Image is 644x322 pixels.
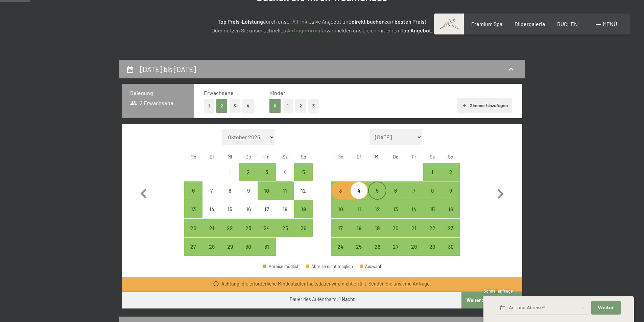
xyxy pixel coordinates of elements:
div: 24 [258,225,275,242]
div: Tue Nov 25 2025 [350,238,368,256]
div: Thu Nov 06 2025 [386,181,405,200]
div: 4 [351,188,367,205]
div: 11 [277,188,293,205]
div: Tue Oct 21 2025 [202,219,221,237]
div: 24 [332,244,349,261]
div: Fri Oct 31 2025 [258,238,276,256]
div: 15 [424,206,441,223]
div: 13 [387,206,404,223]
div: 23 [240,225,257,242]
div: Anreise möglich [258,181,276,200]
button: Vorheriger Monat [134,129,153,256]
div: 6 [387,188,404,205]
div: Sat Nov 08 2025 [423,181,442,200]
div: Anreise möglich [423,219,442,237]
span: Schnellanfrage [483,288,513,294]
div: Mon Nov 17 2025 [331,219,350,237]
div: Thu Oct 16 2025 [239,200,258,218]
div: Mon Nov 24 2025 [331,238,350,256]
div: Anreise möglich [331,219,350,237]
div: 16 [442,206,459,223]
div: Anreise nicht möglich [276,163,294,181]
div: Mon Oct 06 2025 [184,181,202,200]
div: Anreise möglich [423,200,442,218]
div: Anreise nicht möglich [221,163,239,181]
div: 11 [351,206,367,223]
div: Anreise möglich [184,200,202,218]
div: 5 [369,188,386,205]
b: 1 Nacht [339,296,355,302]
div: Anreise möglich [294,163,312,181]
div: 12 [369,206,386,223]
div: Anreise möglich [405,181,423,200]
button: 2 [216,99,228,113]
div: 20 [387,225,404,242]
div: Anreise möglich [423,181,442,200]
button: 4 [242,99,254,113]
div: Anreise möglich [331,181,350,200]
div: 7 [203,188,220,205]
div: Anreise möglich [442,181,460,200]
a: Anfrageformular [287,27,327,33]
div: Anreise möglich [386,238,405,256]
div: 30 [240,244,257,261]
div: Fri Oct 17 2025 [258,200,276,218]
div: Wed Nov 12 2025 [368,200,386,218]
div: Wed Oct 08 2025 [221,181,239,200]
div: Anreise möglich [350,238,368,256]
div: Fri Oct 03 2025 [258,163,276,181]
div: Anreise möglich [184,181,202,200]
div: 26 [295,225,312,242]
div: Anreise möglich [386,181,405,200]
div: 8 [221,188,238,205]
div: Anreise möglich [442,219,460,237]
div: Sat Oct 11 2025 [276,181,294,200]
div: Anreise möglich [239,163,258,181]
div: Tue Nov 04 2025 [350,181,368,200]
div: Anreise möglich [405,219,423,237]
div: 5 [295,169,312,186]
div: Tue Nov 18 2025 [350,219,368,237]
abbr: Sonntag [301,154,306,159]
div: 14 [405,206,422,223]
div: 27 [185,244,202,261]
abbr: Dienstag [210,154,214,159]
button: Nächster Monat [491,129,510,256]
div: Anreise möglich [184,219,202,237]
div: 26 [369,244,386,261]
div: Anreise möglich [331,238,350,256]
abbr: Freitag [412,154,416,159]
div: Thu Oct 02 2025 [239,163,258,181]
div: 18 [351,225,367,242]
div: Sat Nov 29 2025 [423,238,442,256]
div: 2 [240,169,257,186]
div: 12 [295,188,312,205]
div: Anreise nicht möglich [294,181,312,200]
div: 21 [203,225,220,242]
div: 14 [203,206,220,223]
div: Anreise möglich [405,200,423,218]
div: 25 [351,244,367,261]
div: 1 [221,169,238,186]
div: Fri Nov 28 2025 [405,238,423,256]
div: Anreise möglich [258,163,276,181]
div: Sat Nov 22 2025 [423,219,442,237]
div: Fri Oct 10 2025 [258,181,276,200]
button: Weiter zu „Zimmer“ [461,292,522,308]
div: 19 [295,206,312,223]
div: 9 [442,188,459,205]
div: Auswahl [360,264,381,269]
abbr: Sonntag [448,154,453,159]
button: 3 [308,99,319,113]
div: Sun Nov 23 2025 [442,219,460,237]
div: Sat Nov 01 2025 [423,163,442,181]
div: Tue Nov 11 2025 [350,200,368,218]
div: Anreise nicht möglich [276,200,294,218]
div: Anreise möglich [368,238,386,256]
div: Thu Oct 09 2025 [239,181,258,200]
div: Anreise möglich [442,200,460,218]
div: 17 [258,206,275,223]
div: Sun Nov 16 2025 [442,200,460,218]
div: Anreise möglich [386,219,405,237]
div: Abreise nicht möglich [306,264,353,269]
